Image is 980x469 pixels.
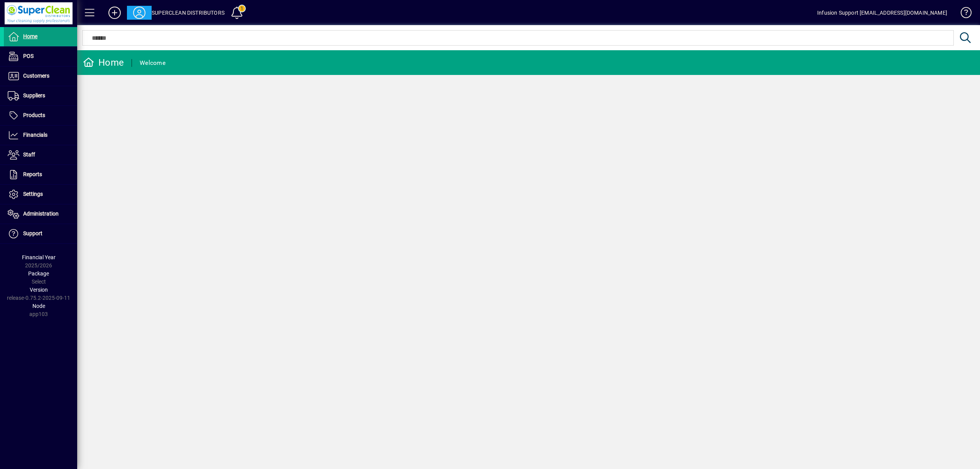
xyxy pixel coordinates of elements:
span: Package [28,270,49,277]
span: Reports [23,171,42,177]
a: Financials [4,126,77,145]
span: Version [30,287,48,293]
span: Products [23,112,45,118]
div: Home [83,56,124,69]
a: Administration [4,204,77,224]
a: Support [4,224,77,243]
button: Add [102,6,127,20]
a: POS [4,47,77,66]
span: Home [23,33,37,39]
span: Node [32,303,45,309]
a: Products [4,106,77,125]
span: Staff [23,151,35,158]
span: Financial Year [22,254,56,260]
a: Customers [4,66,77,86]
span: Settings [23,191,43,197]
span: Suppliers [23,92,45,99]
a: Suppliers [4,86,77,105]
a: Staff [4,145,77,165]
div: SUPERCLEAN DISTRIBUTORS [152,7,225,19]
span: Support [23,230,42,236]
span: Financials [23,132,47,138]
button: Profile [127,6,152,20]
a: Knowledge Base [955,2,970,27]
a: Settings [4,185,77,204]
a: Reports [4,165,77,184]
span: POS [23,53,34,59]
span: Administration [23,211,59,217]
div: Infusion Support [EMAIL_ADDRESS][DOMAIN_NAME] [817,7,947,19]
span: Customers [23,73,49,79]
